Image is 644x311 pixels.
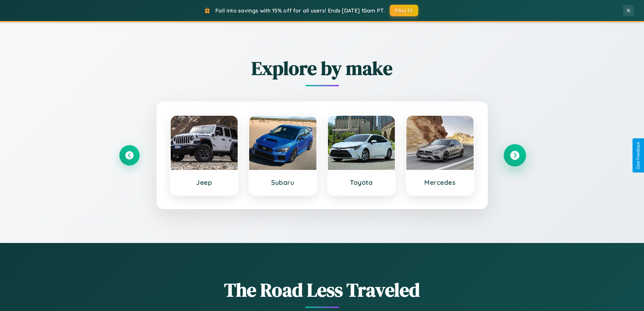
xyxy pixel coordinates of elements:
[413,178,467,186] h3: Mercedes
[119,55,525,81] h2: Explore by make
[390,5,418,16] button: FALL15
[636,142,641,169] div: Give Feedback
[256,178,310,186] h3: Subaru
[177,178,231,186] h3: Jeep
[215,7,385,14] span: Fall into savings with 15% off for all users! Ends [DATE] 10am PT.
[335,178,388,186] h3: Toyota
[119,277,525,303] h1: The Road Less Traveled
